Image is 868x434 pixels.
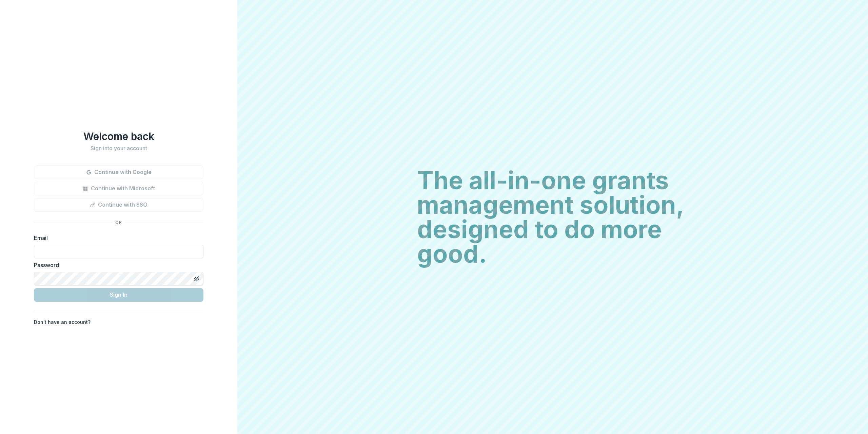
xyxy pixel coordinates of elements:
[34,318,91,326] p: Don't have an account?
[34,288,203,302] button: Sign In
[34,261,199,269] label: Password
[34,130,203,142] h1: Welcome back
[34,234,199,242] label: Email
[34,166,203,179] button: Continue with Google
[191,273,202,284] button: Toggle password visibility
[34,145,203,152] h2: Sign into your account
[34,182,203,195] button: Continue with Microsoft
[34,198,203,212] button: Continue with SSO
